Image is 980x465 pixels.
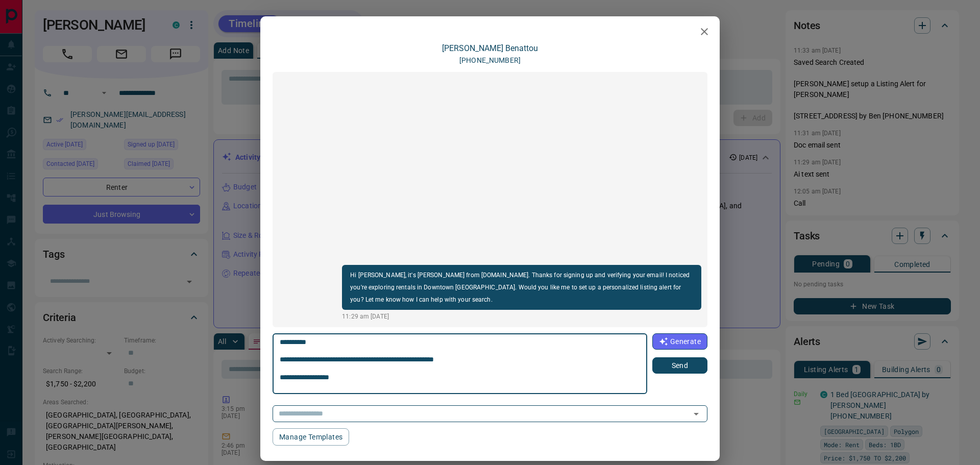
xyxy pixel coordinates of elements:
[442,43,538,53] a: [PERSON_NAME] Benattou
[652,357,707,374] button: Send
[350,269,693,306] p: Hi [PERSON_NAME], it's [PERSON_NAME] from [DOMAIN_NAME]. Thanks for signing up and verifying your...
[459,55,521,66] p: [PHONE_NUMBER]
[273,428,349,446] button: Manage Templates
[342,312,701,321] p: 11:29 am [DATE]
[689,407,703,421] button: Open
[652,333,707,350] button: Generate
